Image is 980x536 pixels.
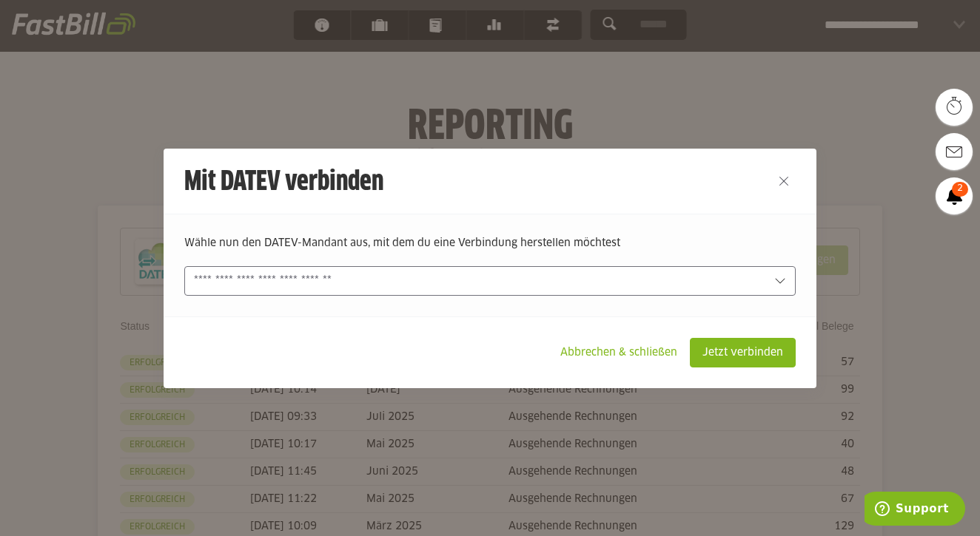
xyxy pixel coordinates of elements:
[184,235,796,251] p: Wähle nun den DATEV-Mandant aus, mit dem du eine Verbindung herstellen möchtest
[865,492,965,529] iframe: Öffnet ein Widget, in dem Sie weitere Informationen finden
[548,338,690,367] sl-button: Abbrechen & schließen
[952,182,968,197] span: 2
[936,177,973,214] a: 2
[690,338,796,367] sl-button: Jetzt verbinden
